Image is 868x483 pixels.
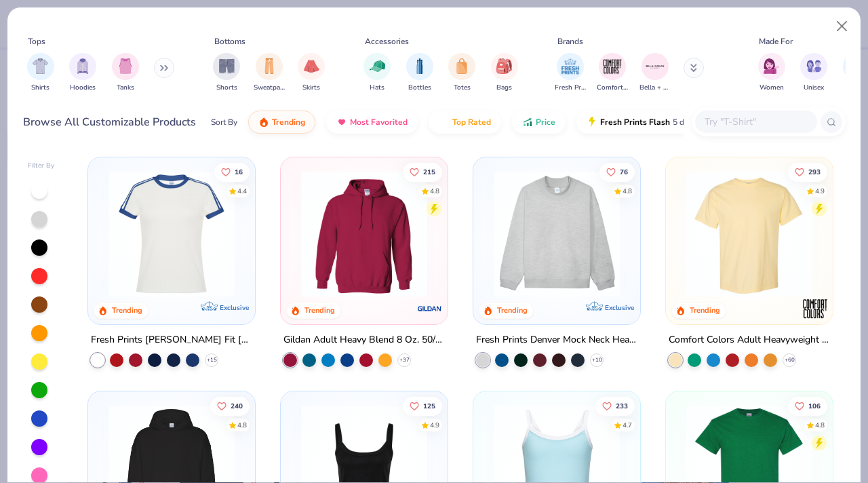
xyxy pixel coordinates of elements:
[806,58,822,74] img: Unisex Image
[350,117,408,128] span: Most Favorited
[764,58,779,74] img: Women Image
[555,53,586,93] button: filter button
[560,56,580,77] img: Fresh Prints Image
[599,162,635,181] button: Like
[429,111,501,134] button: Top Rated
[804,83,824,93] span: Unisex
[448,53,475,93] div: filter for Totes
[211,116,237,128] div: Sort By
[326,111,418,134] button: Most Favorited
[28,35,45,47] div: Tops
[403,396,442,415] button: Like
[416,295,443,322] img: Gildan logo
[595,396,635,415] button: Like
[406,53,433,93] button: filter button
[27,53,54,93] button: filter button
[801,295,828,322] img: Comfort Colors logo
[272,117,305,128] span: Trending
[759,35,793,47] div: Made For
[620,168,628,175] span: 76
[430,186,439,196] div: 4.8
[27,53,54,93] div: filter for Shirts
[406,53,433,93] div: filter for Bottles
[808,168,821,175] span: 293
[403,162,442,181] button: Like
[69,53,96,93] button: filter button
[491,53,518,93] button: filter button
[788,162,827,181] button: Like
[370,83,384,93] span: Hats
[602,56,623,77] img: Comfort Colors Image
[248,111,315,134] button: Trending
[623,186,632,196] div: 4.8
[452,117,491,128] span: Top Rated
[758,53,785,93] div: filter for Women
[75,58,90,74] img: Hoodies Image
[336,117,347,128] img: most_fav.gif
[496,83,512,93] span: Bags
[491,53,518,93] div: filter for Bags
[576,111,733,134] button: Fresh Prints Flash5 day delivery
[808,402,821,409] span: 106
[487,171,627,297] img: f5d85501-0dbb-4ee4-b115-c08fa3845d83
[536,117,555,128] span: Price
[215,162,250,181] button: Like
[213,53,240,93] div: filter for Shorts
[679,171,819,297] img: 029b8af0-80e6-406f-9fdc-fdf898547912
[365,35,409,47] div: Accessories
[254,53,285,93] div: filter for Sweatpants
[758,53,785,93] button: filter button
[399,356,410,364] span: + 37
[69,53,96,93] div: filter for Hoodies
[370,58,385,74] img: Hats Image
[118,58,133,74] img: Tanks Image
[476,332,637,349] div: Fresh Prints Denver Mock Neck Heavyweight Sweatshirt
[23,114,196,130] div: Browse All Customizable Products
[626,171,766,297] img: a90f7c54-8796-4cb2-9d6e-4e9644cfe0fe
[231,402,243,409] span: 240
[597,53,628,93] div: filter for Comfort Colors
[555,53,586,93] div: filter for Fresh Prints
[219,58,235,74] img: Shorts Image
[70,83,96,93] span: Hoodies
[28,161,55,171] div: Filter By
[298,53,325,93] button: filter button
[597,53,628,93] button: filter button
[669,332,830,349] div: Comfort Colors Adult Heavyweight T-Shirt
[262,58,277,74] img: Sweatpants Image
[448,53,475,93] button: filter button
[639,53,671,93] button: filter button
[597,83,628,93] span: Comfort Colors
[112,53,139,93] button: filter button
[430,420,439,430] div: 4.9
[304,58,319,74] img: Skirts Image
[117,83,134,93] span: Tanks
[673,115,723,130] span: 5 day delivery
[605,303,634,312] span: Exclusive
[616,402,628,409] span: 233
[412,58,427,74] img: Bottles Image
[600,117,670,128] span: Fresh Prints Flash
[434,171,574,297] img: a164e800-7022-4571-a324-30c76f641635
[363,53,391,93] button: filter button
[555,83,586,93] span: Fresh Prints
[623,420,632,430] div: 4.7
[591,356,601,364] span: + 10
[302,83,320,93] span: Skirts
[587,117,597,128] img: flash.gif
[800,53,827,93] button: filter button
[102,171,241,297] img: e5540c4d-e74a-4e58-9a52-192fe86bec9f
[31,83,50,93] span: Shirts
[214,35,245,47] div: Bottoms
[423,402,435,409] span: 125
[788,396,827,415] button: Like
[645,56,665,77] img: Bella + Canvas Image
[454,83,471,93] span: Totes
[800,53,827,93] div: filter for Unisex
[254,83,285,93] span: Sweatpants
[363,53,391,93] div: filter for Hats
[557,35,583,47] div: Brands
[216,83,237,93] span: Shorts
[298,53,325,93] div: filter for Skirts
[784,356,794,364] span: + 60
